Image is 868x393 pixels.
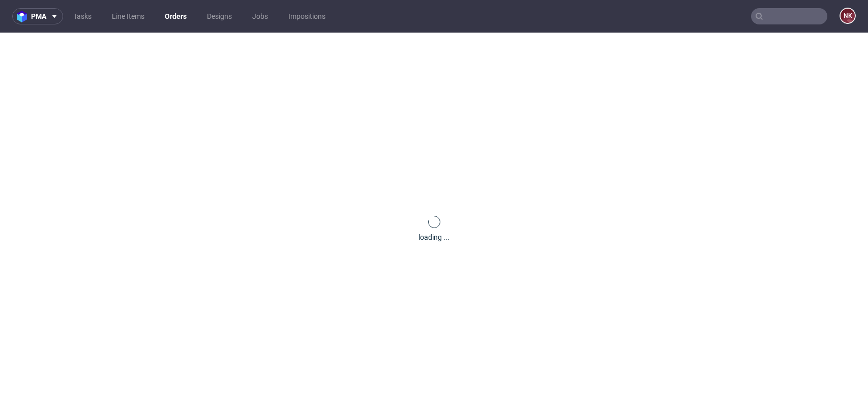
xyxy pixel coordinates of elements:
[12,8,63,24] button: pma
[246,8,274,24] a: Jobs
[159,8,193,24] a: Orders
[841,9,855,23] figcaption: NK
[106,8,151,24] a: Line Items
[282,8,332,24] a: Impositions
[67,8,98,24] a: Tasks
[17,11,31,22] img: logo
[201,8,238,24] a: Designs
[31,13,46,20] span: pma
[418,232,450,242] div: loading ...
